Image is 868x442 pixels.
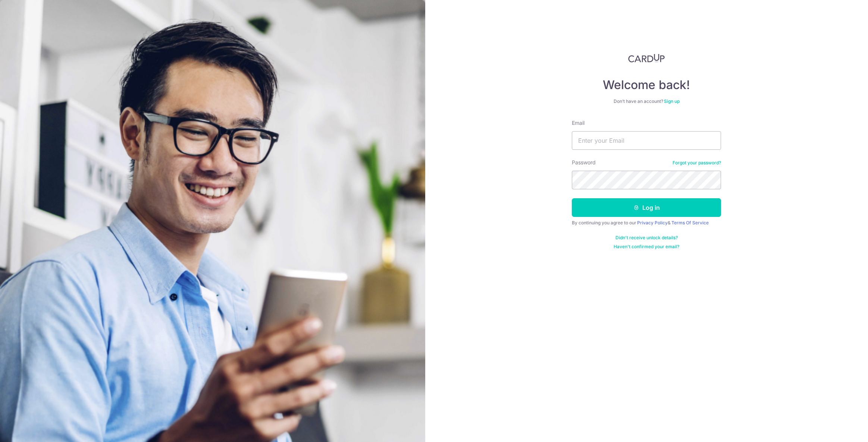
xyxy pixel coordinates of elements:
a: Haven't confirmed your email? [614,244,679,250]
a: Sign up [664,98,680,104]
div: By continuing you agree to our & [572,220,721,226]
input: Enter your Email [572,131,721,150]
a: Terms Of Service [671,220,709,225]
a: Privacy Policy [637,220,668,225]
button: Log in [572,198,721,217]
img: CardUp Logo [628,54,665,63]
label: Password [572,159,596,166]
h4: Welcome back! [572,78,721,92]
div: Don’t have an account? [572,98,721,104]
label: Email [572,119,585,127]
a: Forgot your password? [673,160,721,166]
a: Didn't receive unlock details? [615,235,678,241]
